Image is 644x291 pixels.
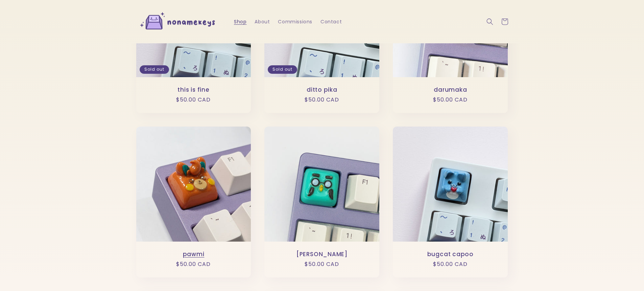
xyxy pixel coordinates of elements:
a: Shop [230,15,251,29]
summary: Search [482,14,497,29]
a: this is fine [143,86,244,93]
a: ditto pika [271,86,373,93]
img: nonamekeys [136,9,221,34]
span: Contact [320,19,342,25]
a: About [251,15,274,29]
a: pawmi [143,251,244,258]
a: Contact [316,15,346,29]
a: Commissions [274,15,316,29]
span: Commissions [278,19,312,25]
a: [PERSON_NAME] [271,251,373,258]
a: bugcat capoo [400,251,501,258]
span: About [255,19,270,25]
span: Shop [234,19,246,25]
a: darumaka [400,86,501,93]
